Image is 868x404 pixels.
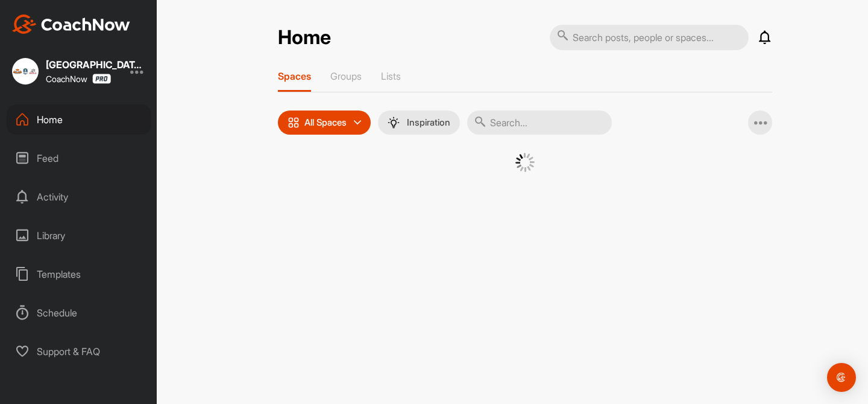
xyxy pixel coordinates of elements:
[12,58,39,85] img: square_8692cc337d1a7120bd0a1c19c399d9ee.jpg
[7,182,151,212] div: Activity
[515,153,535,172] img: G6gVgL6ErOh57ABN0eRmCEwV0I4iEi4d8EwaPGI0tHgoAbU4EAHFLEQAh+QQFCgALACwIAA4AGAASAAAEbHDJSesaOCdk+8xg...
[381,70,401,82] p: Lists
[407,118,450,127] p: Inspiration
[7,143,151,173] div: Feed
[550,25,749,50] input: Search posts, people or spaces...
[7,220,151,251] div: Library
[278,26,331,50] h2: Home
[7,104,151,135] div: Home
[278,70,311,82] p: Spaces
[7,336,151,367] div: Support & FAQ
[827,363,856,392] div: Open Intercom Messenger
[330,70,362,82] p: Groups
[92,74,111,84] img: CoachNow Pro
[46,60,142,69] div: [GEOGRAPHIC_DATA]
[288,117,300,129] img: icon
[12,14,130,34] img: CoachNow
[7,259,151,289] div: Templates
[46,74,111,84] div: CoachNow
[388,117,400,129] img: menuIcon
[7,298,151,328] div: Schedule
[304,118,347,127] p: All Spaces
[467,111,612,135] input: Search...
